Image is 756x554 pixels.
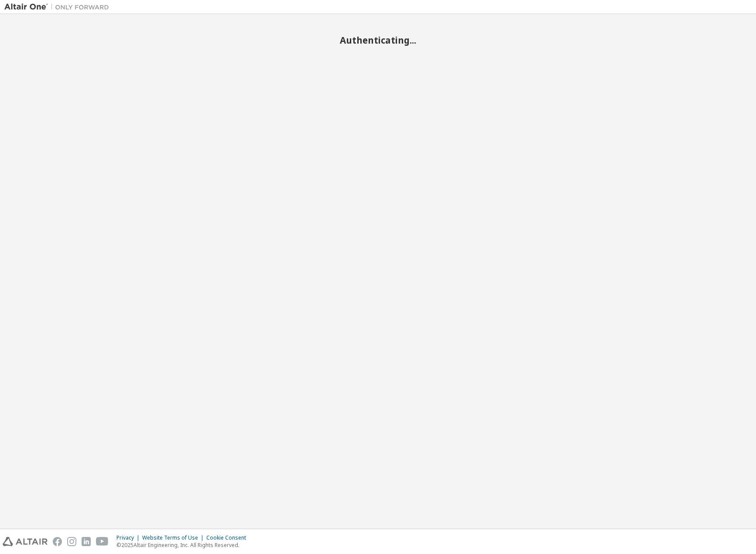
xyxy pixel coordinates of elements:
[53,537,62,546] img: facebook.svg
[82,537,91,546] img: linkedin.svg
[67,537,76,546] img: instagram.svg
[96,537,109,546] img: youtube.svg
[4,34,752,46] h2: Authenticating...
[206,534,251,541] div: Cookie Consent
[3,537,48,546] img: altair_logo.svg
[116,541,251,549] p: © 2025 Altair Engineering, Inc. All Rights Reserved.
[4,3,113,11] img: Altair One
[142,534,206,541] div: Website Terms of Use
[116,534,142,541] div: Privacy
